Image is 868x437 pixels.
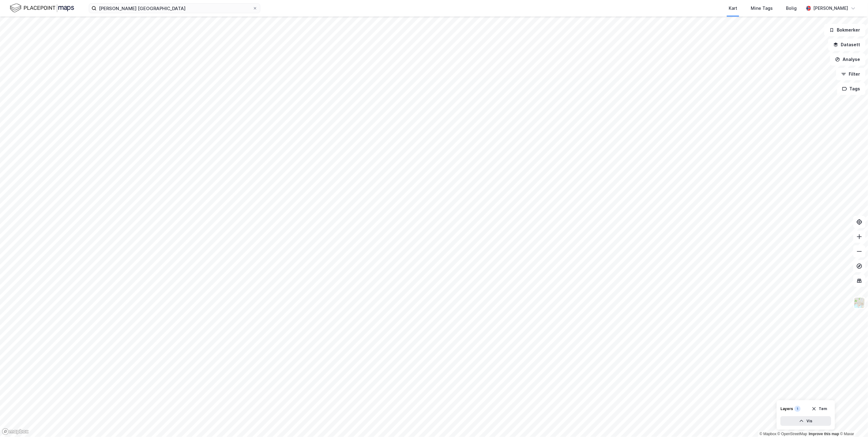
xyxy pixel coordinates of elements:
a: Mapbox homepage [2,428,29,435]
div: 1 [795,406,801,412]
button: Datasett [828,39,866,51]
a: Mapbox [760,432,776,436]
button: Bokmerker [824,24,866,36]
div: Layers [780,406,793,411]
input: Søk på adresse, matrikkel, gårdeiere, leietakere eller personer [96,4,253,13]
a: OpenStreetMap [778,432,807,436]
button: Tøm [808,404,831,414]
div: Mine Tags [751,5,773,12]
img: logo.f888ab2527a4732fd821a326f86c7f29.svg [10,3,74,13]
button: Analyse [830,53,866,66]
div: Kontrollprogram for chat [837,408,868,437]
button: Filter [836,68,866,80]
iframe: Chat Widget [837,408,868,437]
button: Vis [780,416,831,426]
div: Bolig [786,5,797,12]
div: Kart [729,5,737,12]
a: Improve this map [809,432,839,436]
button: Tags [837,83,866,95]
img: Z [854,297,865,309]
div: [PERSON_NAME] [814,5,848,12]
